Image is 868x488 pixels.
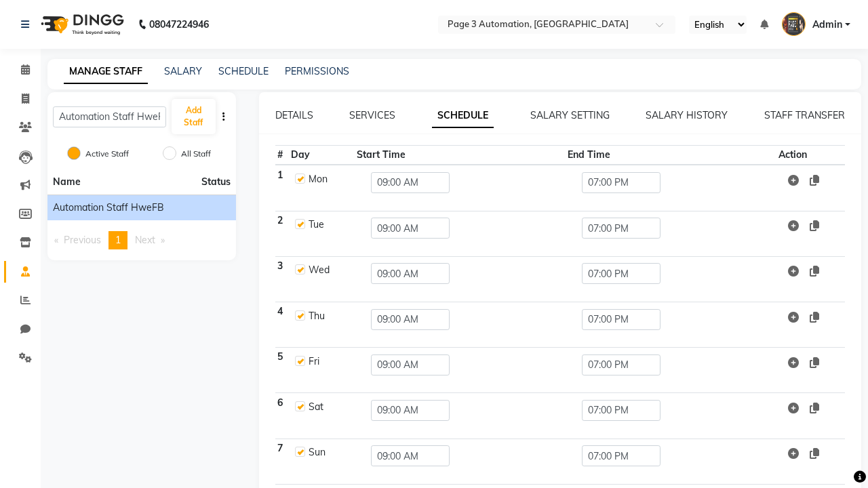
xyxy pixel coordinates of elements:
[164,65,202,77] a: SALARY
[149,5,209,43] b: 08047224946
[135,234,155,246] span: Next
[35,5,127,43] img: logo
[218,65,269,77] a: SCHEDULE
[309,218,348,232] div: Tue
[53,106,166,127] input: Search Staff
[172,99,216,134] button: Add Staff
[53,201,164,215] span: Automation Staff HweFB
[530,109,610,121] a: SALARY SETTING
[309,445,348,460] div: Sun
[432,104,494,128] a: SCHEDULE
[812,18,842,32] span: Admin
[275,302,289,347] th: 4
[275,256,289,302] th: 3
[285,65,349,77] a: PERMISSIONS
[85,148,129,160] label: Active Staff
[64,234,101,246] span: Previous
[275,165,289,211] th: 1
[275,439,289,484] th: 7
[275,348,289,393] th: 5
[782,12,806,36] img: Admin
[47,231,236,249] nav: Pagination
[275,211,289,256] th: 2
[275,146,289,165] th: #
[309,309,348,323] div: Thu
[288,146,354,165] th: Day
[309,400,348,414] div: Sat
[566,146,776,165] th: End Time
[309,172,348,186] div: Mon
[776,146,845,165] th: Action
[309,354,348,369] div: Fri
[355,146,566,165] th: Start Time
[115,234,121,246] span: 1
[275,393,289,439] th: 6
[309,263,348,277] div: Wed
[646,109,728,121] a: SALARY HISTORY
[181,148,211,160] label: All Staff
[349,109,395,121] a: SERVICES
[64,60,148,84] a: MANAGE STAFF
[275,109,313,121] a: DETAILS
[201,175,231,189] span: Status
[53,176,81,188] span: Name
[764,109,845,121] a: STAFF TRANSFER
